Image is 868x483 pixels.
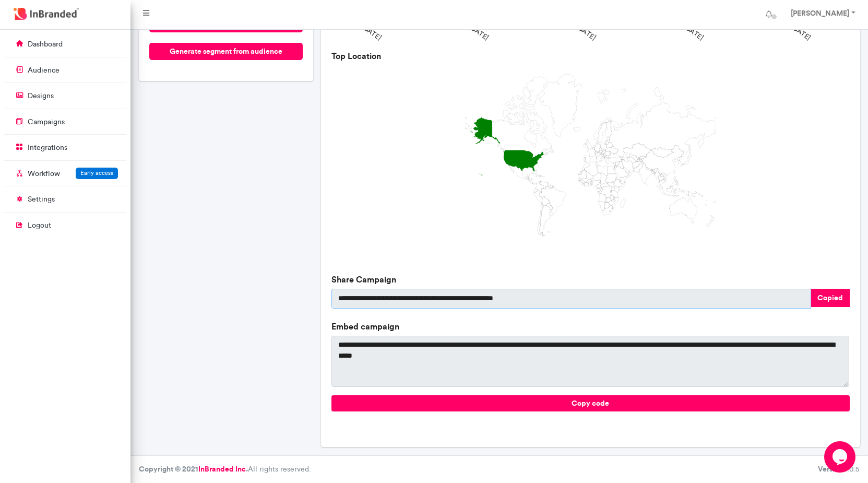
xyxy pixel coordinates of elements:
[331,275,850,285] h6: Share Campaign
[4,60,126,80] a: audience
[575,23,598,42] text: [DATE]
[780,4,864,25] a: [PERSON_NAME]
[360,23,383,42] text: [DATE]
[28,220,51,231] p: logout
[28,91,54,101] p: designs
[331,395,850,411] button: Copy code
[811,289,850,307] button: Copied
[28,65,60,76] p: audience
[468,23,490,42] text: [DATE]
[28,143,67,153] p: integrations
[11,5,81,22] img: InBranded Logo
[4,112,126,132] a: campaigns
[331,322,850,332] h6: Embed campaign
[4,137,126,157] a: integrations
[818,464,860,475] div: 3.0.5
[149,43,303,60] button: Generate segment from audience
[4,86,126,105] a: designs
[4,163,126,183] a: WorkflowEarly access
[790,23,812,42] text: [DATE]
[28,39,63,50] p: dashboard
[130,455,868,483] footer: All rights reserved.
[28,169,60,179] p: Workflow
[818,464,843,474] b: Version
[198,464,246,474] a: InBranded Inc
[791,8,849,18] strong: [PERSON_NAME]
[28,194,55,205] p: settings
[4,34,126,54] a: dashboard
[28,117,65,127] p: campaigns
[139,464,248,474] strong: Copyright © 2021 .
[4,189,126,209] a: settings
[331,51,850,61] h6: Top Location
[824,441,858,473] iframe: chat widget
[80,169,113,176] span: Early access
[683,23,705,42] text: [DATE]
